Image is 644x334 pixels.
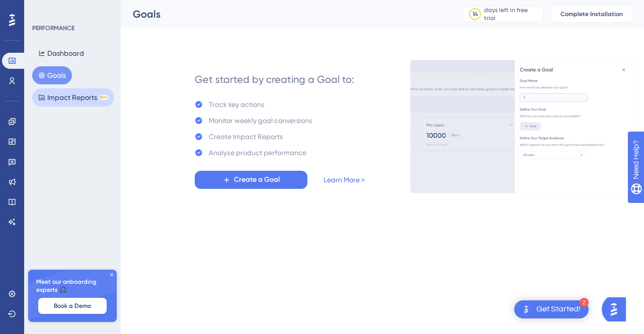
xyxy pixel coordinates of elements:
[32,88,114,106] button: Impact ReportsBETA
[99,95,108,100] div: BETA
[484,6,540,22] div: days left in free trial
[38,298,107,314] button: Book a Demo
[209,147,306,159] div: Analyze product performance
[133,7,438,21] div: Goals
[560,10,623,18] span: Complete Installation
[410,60,632,193] img: 4ba7ac607e596fd2f9ec34f7978dce69.gif
[472,10,478,18] div: 14
[580,298,589,307] div: 2
[32,66,72,84] button: Goals
[36,278,109,294] span: Meet our onboarding experts 🎧
[195,72,354,86] div: Get started by creating a Goal to:
[32,44,90,62] button: Dashboard
[514,300,589,318] div: Open Get Started! checklist, remaining modules: 2
[209,115,312,127] div: Monitor weekly goal conversions
[536,304,581,315] div: Get Started!
[324,174,365,186] a: Learn More >
[520,303,532,315] img: launcher-image-alternative-text
[195,171,307,189] button: Create a Goal
[234,174,280,186] span: Create a Goal
[32,24,74,32] div: PERFORMANCE
[54,302,91,310] span: Book a Demo
[602,294,632,324] iframe: UserGuiding AI Assistant Launcher
[209,98,264,110] div: Track key actions
[24,3,63,15] span: Need Help?
[209,131,283,143] div: Create Impact Reports
[551,6,632,22] button: Complete Installation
